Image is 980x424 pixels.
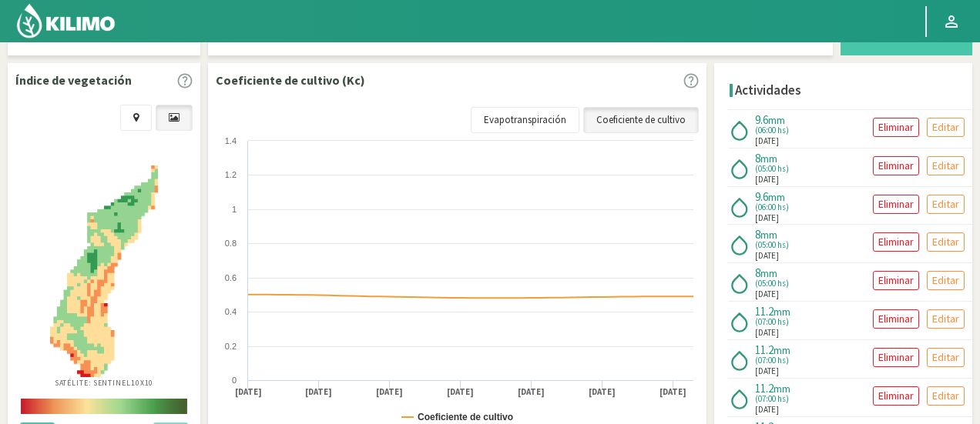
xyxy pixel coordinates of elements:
[873,118,919,137] button: Eliminar
[755,173,779,186] span: [DATE]
[774,343,790,357] span: mm
[927,156,965,175] button: Editar
[755,356,793,365] span: (07:00 hs)
[755,279,789,288] span: (05:00 hs)
[755,203,789,212] span: (06:00 hs)
[878,349,914,366] p: Eliminar
[878,119,914,136] p: Eliminar
[927,271,965,290] button: Editar
[932,349,959,366] p: Editar
[235,386,262,398] text: [DATE]
[755,318,793,326] span: (07:00 hs)
[232,376,237,385] text: 0
[755,135,779,148] span: [DATE]
[878,233,914,251] p: Eliminar
[418,412,513,422] text: Coeficiente de cultivo
[927,309,965,329] button: Editar
[755,342,774,357] span: 11.2
[447,386,474,398] text: [DATE]
[755,265,760,280] span: 8
[932,233,959,251] p: Editar
[873,195,919,214] button: Eliminar
[755,249,779,262] span: [DATE]
[878,195,914,213] p: Eliminar
[878,157,914,175] p: Eliminar
[55,377,154,389] p: Satélite: Sentinel
[583,107,699,133] a: Coeficiente de cultivo
[225,273,237,282] text: 0.6
[927,348,965,367] button: Editar
[760,152,777,165] span: mm
[50,165,158,377] img: 78494189-be5c-4e2c-b843-264bb4467d04_-_sentinel_-_2025-10-14.png
[225,170,237,179] text: 1.2
[927,232,965,252] button: Editar
[755,403,779,416] span: [DATE]
[873,271,919,290] button: Eliminar
[305,386,332,398] text: [DATE]
[932,310,959,328] p: Editar
[878,310,914,328] p: Eliminar
[216,71,365,89] p: Coeficiente de cultivo (Kc)
[225,307,237,316] text: 0.4
[131,378,154,388] span: 10X10
[755,304,774,319] span: 11.2
[755,165,789,173] span: (05:00 hs)
[755,151,760,165] span: 8
[768,113,785,127] span: mm
[932,272,959,289] p: Editar
[755,126,789,135] span: (06:00 hs)
[15,2,116,39] img: Kilimo
[873,386,919,406] button: Eliminar
[932,195,959,213] p: Editar
[873,232,919,252] button: Eliminar
[768,190,785,204] span: mm
[225,239,237,248] text: 0.8
[760,266,777,280] span: mm
[873,348,919,367] button: Eliminar
[225,342,237,351] text: 0.2
[755,365,779,378] span: [DATE]
[755,395,793,403] span: (07:00 hs)
[659,386,686,398] text: [DATE]
[755,381,774,396] span: 11.2
[232,205,237,214] text: 1
[927,195,965,214] button: Editar
[774,305,790,319] span: mm
[873,309,919,329] button: Eliminar
[755,288,779,301] span: [DATE]
[932,387,959,405] p: Editar
[755,326,779,339] span: [DATE]
[755,227,760,242] span: 8
[225,136,237,145] text: 1.4
[774,382,790,396] span: mm
[927,118,965,137] button: Editar
[760,228,777,242] span: mm
[932,157,959,175] p: Editar
[878,387,914,405] p: Eliminar
[471,107,579,133] a: Evapotranspiración
[927,386,965,406] button: Editar
[755,112,768,127] span: 9.6
[878,272,914,289] p: Eliminar
[755,189,768,204] span: 9.6
[589,386,616,398] text: [DATE]
[376,386,403,398] text: [DATE]
[755,212,779,225] span: [DATE]
[755,241,789,249] span: (05:00 hs)
[873,156,919,175] button: Eliminar
[518,386,545,398] text: [DATE]
[735,83,801,98] h4: Actividades
[932,119,959,136] p: Editar
[21,399,187,414] img: scale
[15,71,132,89] p: Índice de vegetación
